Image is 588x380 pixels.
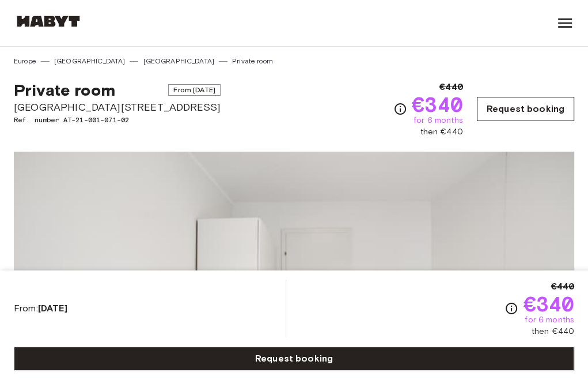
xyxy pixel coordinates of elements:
span: From: [14,302,67,315]
a: Europe [14,56,36,66]
a: Request booking [14,347,574,371]
span: Ref. number AT-21-001-071-02 [14,115,221,125]
svg: Check cost overview for full price breakdown. Please note that discounts apply to new joiners onl... [504,302,518,315]
span: for 6 months [414,115,463,126]
span: then €440 [420,126,462,138]
span: €340 [523,294,574,314]
b: [DATE] [38,303,67,314]
img: Habyt [14,16,83,27]
a: Private room [232,56,273,66]
span: From [DATE] [168,84,221,96]
span: [GEOGRAPHIC_DATA][STREET_ADDRESS] [14,100,221,115]
a: [GEOGRAPHIC_DATA] [143,56,214,66]
a: Request booking [477,97,574,121]
span: for 6 months [525,314,574,326]
span: €440 [551,280,574,294]
span: €440 [439,80,463,94]
span: then €440 [532,326,574,337]
span: Private room [14,80,115,100]
span: €340 [412,94,463,115]
svg: Check cost overview for full price breakdown. Please note that discounts apply to new joiners onl... [393,102,407,116]
a: [GEOGRAPHIC_DATA] [54,56,126,66]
